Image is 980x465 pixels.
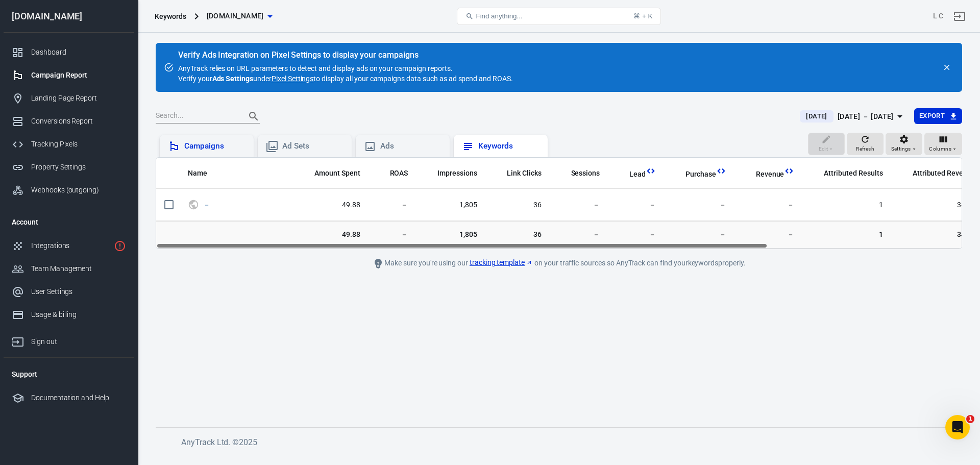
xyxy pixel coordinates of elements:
span: 1 [811,200,883,210]
span: － [672,200,726,210]
span: Amount Spent [314,168,360,179]
a: Conversions Report [4,110,134,133]
span: Sessions [558,168,600,179]
div: Campaigns [184,141,246,152]
span: Refresh [856,144,874,154]
div: Documentation and Help [31,393,126,403]
a: User Settings [4,280,134,303]
div: Account id: D4JKF8u7 [933,11,943,21]
span: － [558,230,600,240]
span: Sessions [571,168,600,179]
li: Support [4,362,134,386]
span: [DATE] [802,111,831,121]
span: Attributed Results [824,168,883,179]
a: Sign out [4,326,134,353]
span: Revenue [756,169,785,180]
span: The number of times your ads were on screen. [424,167,477,179]
span: Name [188,168,220,179]
span: The total revenue attributed according to your ad network (Facebook, Google, etc.) [899,167,975,179]
div: Ad Sets [282,141,344,152]
div: Keywords [155,11,186,21]
span: 49.88 [301,230,360,240]
span: Columns [929,144,951,154]
a: Campaign Report [4,64,134,87]
span: － [616,200,656,210]
svg: UTM & Web Traffic [188,199,199,211]
button: [DOMAIN_NAME] [203,7,276,26]
div: Ads [380,141,442,152]
div: Property Settings [31,162,126,173]
a: Dashboard [4,41,134,64]
span: 49.88 [301,200,360,210]
li: Account [4,210,134,234]
span: 1,805 [424,230,477,240]
div: [DOMAIN_NAME] [4,12,134,21]
span: － [616,230,656,240]
div: Verify Ads Integration on Pixel Settings to display your campaigns [178,50,513,60]
span: The total return on ad spend [377,167,408,179]
span: Lead [616,169,646,180]
span: － [672,230,726,240]
input: Search... [156,110,237,123]
a: tracking template [470,257,533,268]
span: Name [188,168,207,179]
span: 34.00 [899,200,975,210]
span: Settings [891,144,911,154]
svg: This column is calculated from AnyTrack real-time data [784,166,794,176]
a: Property Settings [4,156,134,179]
span: 36 [494,230,542,240]
span: ROAS [390,168,408,179]
span: The number of times your ads were on screen. [437,167,477,179]
div: Dashboard [31,47,126,58]
span: 1 [966,415,974,423]
span: The total conversions attributed according to your ad network (Facebook, Google, etc.) [824,167,883,179]
div: Keywords [478,141,540,152]
a: Integrations [4,234,134,257]
button: Refresh [847,133,884,155]
span: － [203,201,212,208]
h6: AnyTrack Ltd. © 2025 [181,436,947,449]
span: Total revenue calculated by AnyTrack. [743,168,785,180]
span: The number of clicks on links within the ad that led to advertiser-specified destinations [507,167,542,179]
span: Total revenue calculated by AnyTrack. [756,168,785,180]
div: [DATE] － [DATE] [838,110,894,123]
span: Find anything... [476,12,522,20]
span: The number of clicks on links within the ad that led to advertiser-specified destinations [494,167,542,179]
span: 1,805 [424,200,477,210]
span: － [377,230,408,240]
span: The estimated total amount of money you've spent on your campaign, ad set or ad during its schedule. [314,167,360,179]
a: Sign out [947,4,972,29]
span: The total revenue attributed according to your ad network (Facebook, Google, etc.) [913,167,975,179]
button: Search [241,104,266,129]
div: User Settings [31,286,126,297]
div: Webhooks (outgoing) [31,185,126,195]
iframe: Intercom live chat [945,415,970,439]
span: － [743,200,795,210]
span: － [743,230,795,240]
span: Purchase [685,169,716,180]
a: － [203,201,210,209]
div: Landing Page Report [31,93,126,104]
div: Integrations [31,240,110,251]
button: Columns [924,133,962,155]
a: Team Management [4,257,134,280]
span: Impressions [437,168,477,179]
strong: Ads Settings [212,75,254,83]
a: Pixel Settings [272,74,313,84]
button: Export [914,108,962,124]
span: The total return on ad spend [390,167,408,179]
svg: This column is calculated from AnyTrack real-time data [716,166,726,176]
svg: 1 networks not verified yet [114,240,126,252]
div: Tracking Pixels [31,139,126,150]
span: 36 [494,200,542,210]
button: [DATE][DATE] － [DATE] [792,108,914,125]
span: 34.00 [899,230,975,240]
svg: This column is calculated from AnyTrack real-time data [646,166,656,176]
span: Link Clicks [507,168,542,179]
button: close [940,60,954,75]
div: Team Management [31,263,126,274]
span: treasurie.com [207,10,264,22]
a: Landing Page Report [4,87,134,110]
span: － [558,200,600,210]
span: Purchase [672,169,716,180]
